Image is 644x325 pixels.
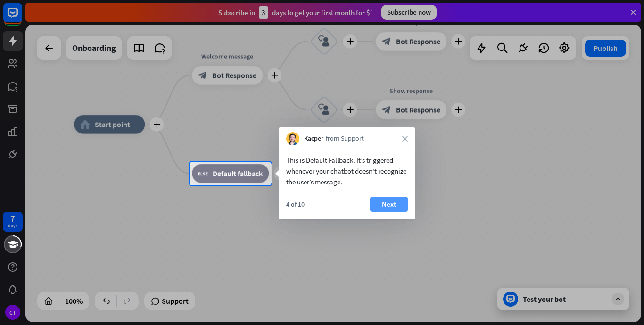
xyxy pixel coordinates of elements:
div: 4 of 10 [286,200,305,208]
span: Kacper [304,134,323,143]
span: from Support [326,134,364,143]
span: Default fallback [213,169,263,178]
i: block_fallback [198,169,208,178]
div: This is Default Fallback. It’s triggered whenever your chatbot doesn't recognize the user’s message. [286,155,408,187]
i: close [402,136,408,142]
button: Next [370,197,408,212]
button: Open LiveChat chat widget [8,4,36,32]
